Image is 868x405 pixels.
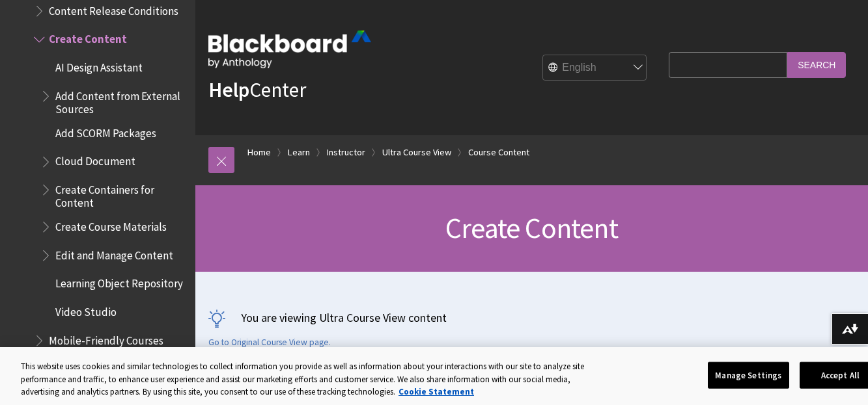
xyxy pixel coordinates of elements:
span: Create Content [445,210,618,246]
a: HelpCenter [208,77,306,103]
span: Add SCORM Packages [55,122,156,140]
span: Create Content [49,29,127,46]
a: Go to Original Course View page. [208,337,331,348]
input: Search [787,52,846,77]
span: AI Design Assistant [55,57,143,74]
span: Learning Object Repository [55,273,183,291]
a: Home [247,144,271,161]
a: Learn [288,144,310,161]
img: Blackboard by Anthology [208,31,371,68]
strong: Help [208,77,249,103]
button: Manage Settings [708,361,789,389]
select: Site Language Selector [543,55,647,81]
span: Create Course Materials [55,216,167,233]
span: Video Studio [55,301,117,319]
div: This website uses cookies and similar technologies to collect information you provide as well as ... [21,360,608,398]
span: Cloud Document [55,151,135,168]
p: You are viewing Ultra Course View content [208,309,855,326]
span: Edit and Manage Content [55,244,173,262]
a: Instructor [327,144,365,161]
span: Add Content from External Sources [55,85,186,116]
span: Create Containers for Content [55,179,186,209]
a: Ultra Course View [382,144,451,161]
a: Course Content [468,144,529,161]
span: Mobile-Friendly Courses [49,330,163,347]
a: More information about your privacy, opens in a new tab [399,386,474,397]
